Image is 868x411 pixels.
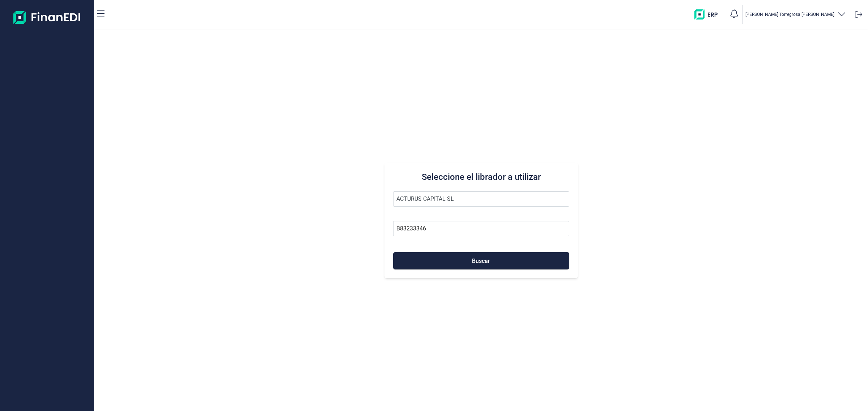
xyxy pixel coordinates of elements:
[472,258,490,264] span: Buscar
[393,191,569,207] input: Seleccione la razón social
[13,6,81,29] img: Logo de aplicación
[393,221,569,236] input: Busque por NIF
[393,171,569,183] h3: Seleccione el librador a utilizar
[393,252,569,269] button: Buscar
[745,9,846,20] button: [PERSON_NAME] Torregrosa [PERSON_NAME]
[694,9,723,20] img: erp
[745,12,834,17] p: [PERSON_NAME] Torregrosa [PERSON_NAME]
